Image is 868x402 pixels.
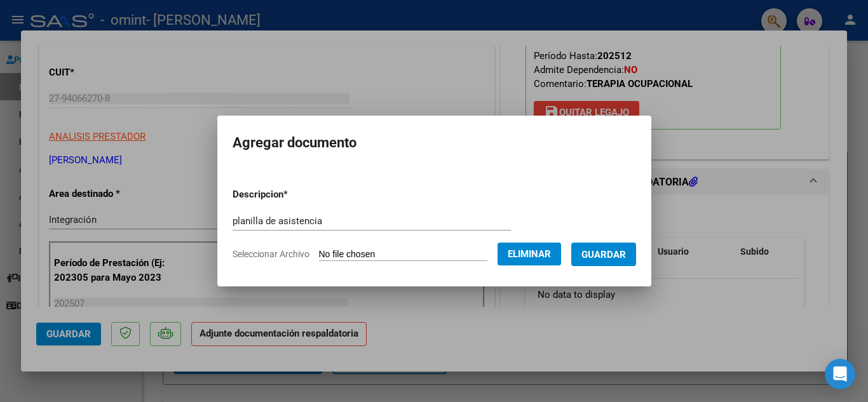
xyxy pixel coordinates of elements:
[498,243,561,265] button: Eliminar
[233,131,636,155] h2: Agregar documento
[508,248,551,260] span: Eliminar
[581,249,626,260] span: Guardar
[825,359,855,389] div: Open Intercom Messenger
[233,249,309,259] span: Seleccionar Archivo
[571,243,636,266] button: Guardar
[233,187,354,202] p: Descripcion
